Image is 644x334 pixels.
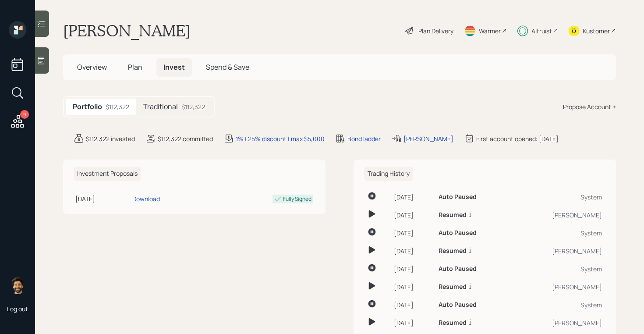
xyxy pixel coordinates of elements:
[73,103,102,111] h5: Portfolio
[128,62,142,72] span: Plan
[75,194,129,203] div: [DATE]
[143,103,178,111] h5: Traditional
[283,195,311,203] div: Fully Signed
[394,264,432,274] div: [DATE]
[347,134,381,143] div: Bond ladder
[514,318,602,327] div: [PERSON_NAME]
[20,110,29,119] div: 9
[364,167,413,181] h6: Trading History
[439,319,467,327] h6: Resumed
[394,228,432,238] div: [DATE]
[132,194,160,203] div: Download
[394,300,432,309] div: [DATE]
[158,134,213,143] div: $112,322 committed
[439,229,477,237] h6: Auto Paused
[514,246,602,256] div: [PERSON_NAME]
[394,282,432,291] div: [DATE]
[563,102,616,111] div: Propose Account +
[514,282,602,291] div: [PERSON_NAME]
[439,265,477,273] h6: Auto Paused
[514,264,602,274] div: System
[439,301,477,309] h6: Auto Paused
[163,62,185,72] span: Invest
[403,134,453,143] div: [PERSON_NAME]
[439,247,467,255] h6: Resumed
[439,283,467,291] h6: Resumed
[86,134,135,143] div: $112,322 invested
[514,300,602,309] div: System
[394,210,432,220] div: [DATE]
[106,102,129,111] div: $112,322
[394,318,432,327] div: [DATE]
[479,26,501,36] div: Warmer
[418,26,453,36] div: Plan Delivery
[7,305,28,313] div: Log out
[583,26,610,36] div: Kustomer
[9,277,26,294] img: eric-schwartz-headshot.png
[439,193,477,201] h6: Auto Paused
[236,134,325,143] div: 1% | 25% discount | max $5,000
[514,228,602,238] div: System
[206,62,249,72] span: Spend & Save
[514,192,602,202] div: System
[63,21,191,40] h1: [PERSON_NAME]
[394,246,432,256] div: [DATE]
[181,102,205,111] div: $112,322
[77,62,107,72] span: Overview
[514,210,602,220] div: [PERSON_NAME]
[394,192,432,202] div: [DATE]
[74,167,141,181] h6: Investment Proposals
[531,26,552,36] div: Altruist
[439,211,467,219] h6: Resumed
[476,134,559,143] div: First account opened: [DATE]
